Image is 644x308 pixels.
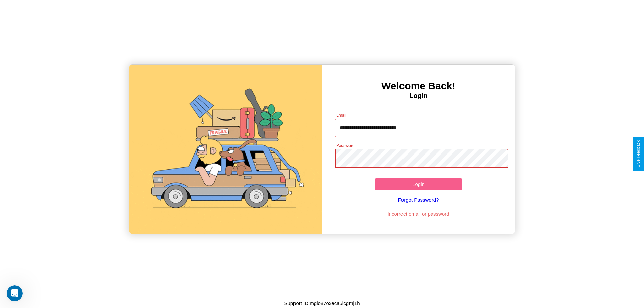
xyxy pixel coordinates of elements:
[375,178,462,190] button: Login
[322,80,515,92] h3: Welcome Back!
[129,65,322,234] img: gif
[7,285,23,301] iframe: Intercom live chat
[332,190,505,209] a: Forgot Password?
[636,140,641,168] div: Give Feedback
[336,143,354,148] label: Password
[322,92,515,100] h4: Login
[336,112,347,118] label: Email
[332,209,505,219] p: Incorrect email or password
[284,299,360,308] p: Support ID: mgio87oxeca5icgmj1h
